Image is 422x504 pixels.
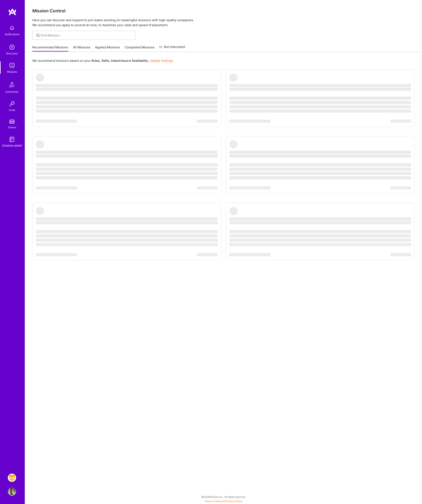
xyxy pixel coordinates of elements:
[91,59,100,63] b: Roles
[32,18,415,28] p: Here you can discover and request to join teams working on meaningful missions with high-quality ...
[32,58,173,63] p: We recommend missions based on your , , and .
[8,488,16,496] img: User Avatar
[7,70,17,74] div: Missions
[159,44,185,52] a: Not Interested
[8,61,16,70] img: teamwork
[8,135,16,143] img: guide book
[8,43,16,51] img: discovery
[150,59,173,63] a: Update Settings
[2,143,22,148] div: [DOMAIN_NAME]
[36,33,40,38] i: icon SearchGrey
[111,59,126,63] b: Industries
[7,488,17,496] a: User Avatar
[205,500,242,503] span: |
[8,8,16,16] img: logo
[9,120,14,124] img: tokens
[8,125,16,129] div: Tokens
[9,108,15,112] div: Invite
[205,500,224,503] a: Terms of Service
[25,492,422,502] div: © 2025 ATeams Inc., All rights reserved.
[8,100,16,108] img: Invite
[7,80,17,90] img: Community
[32,45,68,52] a: Recommended Missions
[101,59,109,63] b: Skills
[5,32,19,36] div: Notifications
[225,500,242,503] a: Privacy Policy
[95,45,120,52] a: Applied Missions
[8,24,16,32] img: bell
[125,45,155,52] a: Completed Missions
[6,51,18,56] div: Discovery
[73,45,90,52] a: All Missions
[41,33,132,37] input: Find Mission...
[7,474,17,482] a: Grindr: Mobile + BE + Cloud
[8,474,16,482] img: Grindr: Mobile + BE + Cloud
[132,59,148,63] b: Availability
[32,8,415,13] h3: Mission Control
[5,90,19,94] div: Community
